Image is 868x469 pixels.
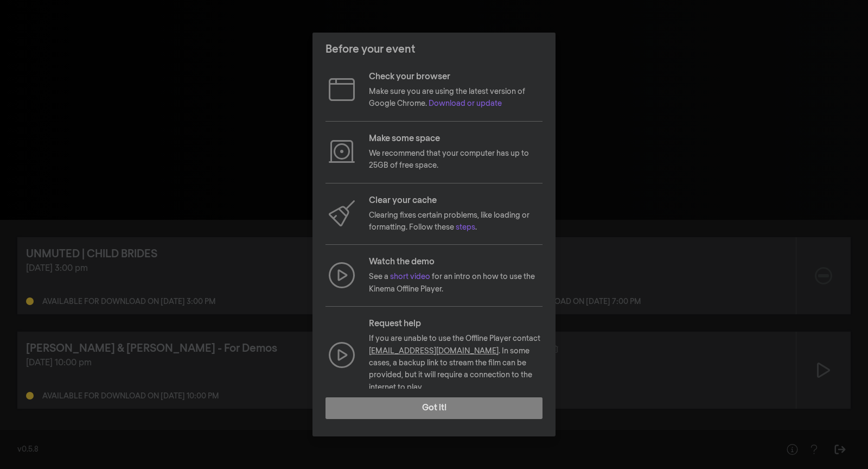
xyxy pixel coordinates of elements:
[369,86,542,110] p: Make sure you are using the latest version of Google Chrome.
[325,397,542,419] button: Got it!
[369,347,499,355] a: [EMAIL_ADDRESS][DOMAIN_NAME]
[369,256,542,269] p: Watch the demo
[369,318,542,331] p: Request help
[369,210,542,234] p: Clearing fixes certain problems, like loading or formatting. Follow these .
[312,33,556,66] header: Before your event
[369,148,542,172] p: We recommend that your computer has up to 25GB of free space.
[369,271,542,295] p: See a for an intro on how to use the Kinema Offline Player.
[456,224,475,231] a: steps
[369,132,542,145] p: Make some space
[369,333,542,394] p: If you are unable to use the Offline Player contact . In some cases, a backup link to stream the ...
[369,71,542,84] p: Check your browser
[429,100,502,107] a: Download or update
[390,273,430,281] a: short video
[369,194,542,207] p: Clear your cache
